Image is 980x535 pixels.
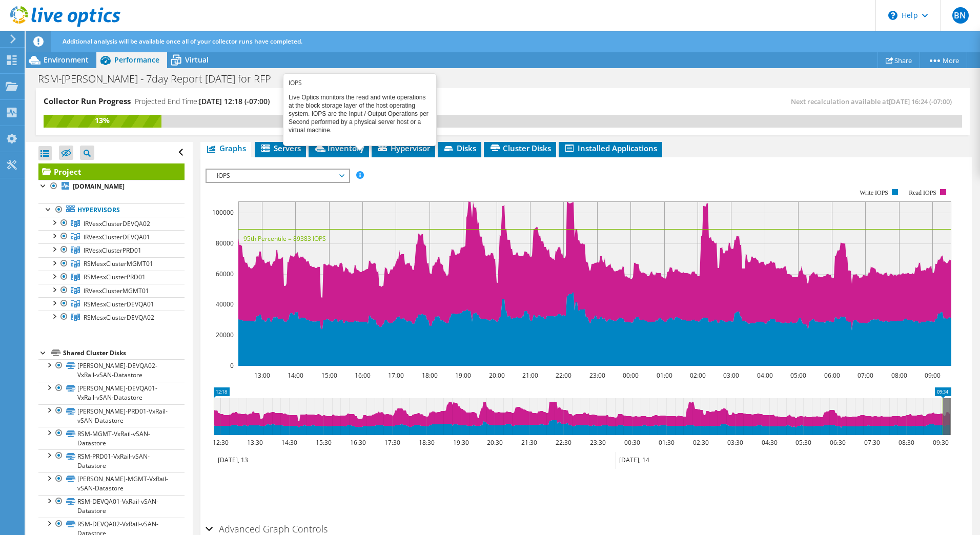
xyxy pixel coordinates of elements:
[889,97,952,106] span: [DATE] 16:24 (-07:00)
[63,347,185,359] div: Shared Cluster Disks
[314,143,364,153] span: Inventory
[761,438,777,447] text: 04:30
[206,143,246,153] span: Graphs
[824,371,840,380] text: 06:00
[891,371,907,380] text: 08:00
[38,359,185,382] a: [PERSON_NAME]-DEVQA02-VxRail-vSAN-Datastore
[38,311,185,324] a: RSMesxClusterDEVQA02
[658,438,674,447] text: 01:30
[455,371,471,380] text: 19:00
[38,257,185,271] a: RSMesxClusterMGMT01
[521,438,537,447] text: 21:30
[216,300,234,308] text: 40000
[212,438,228,447] text: 12:30
[38,243,185,257] a: IRVesxClusterPRD01
[38,472,185,495] a: [PERSON_NAME]-MGMT-VxRail-vSAN-Datastore
[898,438,914,447] text: 08:30
[33,73,287,85] h1: RSM-[PERSON_NAME] - 7day Report [DATE] for RFP
[795,438,811,447] text: 05:30
[952,7,969,24] span: BN
[350,438,365,447] text: 16:30
[38,230,185,243] a: IRVesxClusterDEVQA01
[63,37,302,46] span: Additional analysis will be available once all of your collector runs have completed.
[522,371,538,380] text: 21:00
[38,382,185,404] a: [PERSON_NAME]-DEVQA01-VxRail-vSAN-Datastore
[453,438,468,447] text: 19:30
[387,371,403,380] text: 17:00
[199,96,270,106] span: [DATE] 12:18 (-07:00)
[589,371,605,380] text: 23:00
[920,52,967,68] a: More
[624,438,640,447] text: 00:30
[924,371,940,380] text: 09:00
[488,371,504,380] text: 20:00
[757,371,772,380] text: 04:00
[888,11,897,20] svg: \n
[418,438,434,447] text: 18:30
[185,55,209,65] span: Virtual
[564,143,657,153] span: Installed Applications
[216,331,234,339] text: 20000
[44,55,89,65] span: Environment
[589,438,605,447] text: 23:30
[230,361,234,370] text: 0
[727,438,743,447] text: 03:30
[38,271,185,284] a: RSMesxClusterPRD01
[216,239,234,248] text: 80000
[555,371,571,380] text: 22:00
[247,438,262,447] text: 13:30
[790,371,806,380] text: 05:00
[243,234,326,243] text: 95th Percentile = 89383 IOPS
[212,208,234,217] text: 100000
[44,115,161,126] div: 13%
[254,371,270,380] text: 13:00
[377,143,430,153] span: Hypervisor
[489,143,551,153] span: Cluster Disks
[73,182,125,191] b: [DOMAIN_NAME]
[38,449,185,472] a: RSM-PRD01-VxRail-vSAN-Datastore
[909,189,936,196] text: Read IOPS
[315,438,331,447] text: 15:30
[38,427,185,449] a: RSM-MGMT-VxRail-vSAN-Datastore
[38,180,185,193] a: [DOMAIN_NAME]
[84,246,141,255] span: IRVesxClusterPRD01
[486,438,502,447] text: 20:30
[84,300,154,308] span: RSMesxClusterDEVQA01
[84,233,150,241] span: IRVesxClusterDEVQA01
[443,143,476,153] span: Disks
[555,438,571,447] text: 22:30
[38,203,185,217] a: Hypervisors
[212,170,343,182] span: IOPS
[84,259,153,268] span: RSMesxClusterMGMT01
[281,438,297,447] text: 14:30
[114,55,159,65] span: Performance
[135,96,270,107] h4: Projected End Time:
[692,438,708,447] text: 02:30
[84,286,149,295] span: IRVesxClusterMGMT01
[689,371,705,380] text: 02:00
[829,438,845,447] text: 06:30
[421,371,437,380] text: 18:00
[84,313,154,322] span: RSMesxClusterDEVQA02
[287,371,303,380] text: 14:00
[38,297,185,311] a: RSMesxClusterDEVQA01
[877,52,920,68] a: Share
[38,163,185,180] a: Project
[84,219,150,228] span: IRVesxClusterDEVQA02
[864,438,880,447] text: 07:30
[84,273,146,281] span: RSMesxClusterPRD01
[354,371,370,380] text: 16:00
[791,97,957,106] span: Next recalculation available at
[38,217,185,230] a: IRVesxClusterDEVQA02
[321,371,337,380] text: 15:00
[38,284,185,297] a: IRVesxClusterMGMT01
[857,371,873,380] text: 07:00
[216,270,234,278] text: 60000
[38,404,185,427] a: [PERSON_NAME]-PRD01-VxRail-vSAN-Datastore
[622,371,638,380] text: 00:00
[860,189,888,196] text: Write IOPS
[38,495,185,518] a: RSM-DEVQA01-VxRail-vSAN-Datastore
[384,438,400,447] text: 17:30
[260,143,301,153] span: Servers
[656,371,672,380] text: 01:00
